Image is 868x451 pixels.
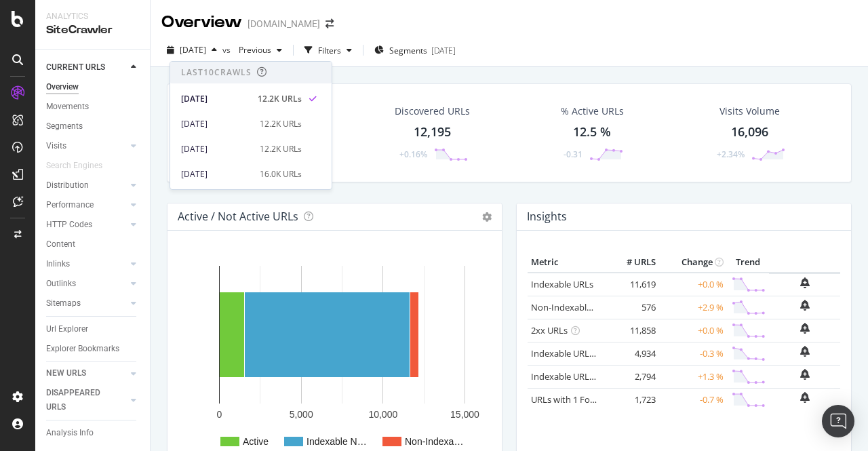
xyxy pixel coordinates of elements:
td: 11,858 [605,319,659,342]
a: 2xx URLs [531,324,568,336]
div: CURRENT URLS [46,60,105,75]
div: [DATE] [181,143,252,155]
div: bell-plus [800,369,810,380]
text: 10,000 [368,409,397,420]
div: arrow-right-arrow-left [325,19,334,28]
div: Last 10 Crawls [181,66,252,78]
div: Inlinks [46,257,70,271]
div: Sitemaps [46,296,81,311]
div: +0.16% [399,149,427,160]
div: bell-plus [800,277,810,288]
div: Movements [46,100,89,114]
div: [DATE] [181,93,250,105]
text: Active [243,436,269,447]
span: Segments [389,45,427,56]
div: Performance [46,198,94,212]
a: Sitemaps [46,296,127,311]
i: Options [482,212,492,222]
text: 5,000 [290,409,313,420]
th: # URLS [605,252,659,273]
div: Filters [318,45,341,56]
a: Segments [46,119,140,134]
td: -0.7 % [659,388,727,411]
span: vs [222,44,233,56]
th: Trend [727,252,769,273]
div: bell-plus [800,300,810,311]
button: Segments[DATE] [369,39,461,61]
td: 1,723 [605,388,659,411]
a: NEW URLS [46,366,127,380]
a: URLs with 1 Follow Inlink [531,393,631,406]
div: bell-plus [800,392,810,403]
a: Indexable URLs [531,278,593,290]
td: 11,619 [605,273,659,296]
a: Distribution [46,178,127,193]
a: HTTP Codes [46,218,127,232]
div: [DOMAIN_NAME] [248,17,320,31]
text: Non-Indexa… [405,436,463,447]
div: 12.5 % [573,123,611,141]
div: 12.2K URLs [260,118,302,130]
a: CURRENT URLS [46,60,127,75]
text: Indexable N… [307,436,367,447]
div: 12,195 [414,123,451,141]
div: DISAPPEARED URLS [46,386,115,414]
div: bell-plus [800,346,810,357]
td: +1.3 % [659,365,727,388]
div: Outlinks [46,277,76,291]
div: % Active URLs [561,104,624,118]
a: DISAPPEARED URLS [46,386,127,414]
a: Non-Indexable URLs [531,301,614,313]
text: 15,000 [450,409,479,420]
h4: Active / Not Active URLs [178,208,298,226]
button: Filters [299,39,357,61]
div: bell-plus [800,323,810,334]
a: Performance [46,198,127,212]
a: Explorer Bookmarks [46,342,140,356]
div: Visits Volume [719,104,780,118]
span: 2025 Aug. 28th [180,44,206,56]
div: +2.34% [717,149,745,160]
td: 576 [605,296,659,319]
div: Analysis Info [46,426,94,440]
div: Overview [46,80,79,94]
a: Url Explorer [46,322,140,336]
div: [DATE] [181,168,252,180]
a: Search Engines [46,159,116,173]
th: Metric [528,252,605,273]
a: Indexable URLs with Bad H1 [531,347,644,359]
div: Analytics [46,11,139,22]
text: 0 [217,409,222,420]
div: Url Explorer [46,322,88,336]
td: +0.0 % [659,273,727,296]
div: 16,096 [731,123,768,141]
td: -0.3 % [659,342,727,365]
div: 16.0K URLs [260,168,302,180]
div: Discovered URLs [395,104,470,118]
div: [DATE] [431,45,456,56]
div: -0.31 [564,149,583,160]
button: [DATE] [161,39,222,61]
div: Visits [46,139,66,153]
td: +0.0 % [659,319,727,342]
div: Explorer Bookmarks [46,342,119,356]
button: Previous [233,39,288,61]
a: Outlinks [46,277,127,291]
div: [DATE] [181,118,252,130]
div: Open Intercom Messenger [822,405,854,437]
a: Indexable URLs with Bad Description [531,370,679,383]
div: HTTP Codes [46,218,92,232]
th: Change [659,252,727,273]
a: Visits [46,139,127,153]
div: Search Engines [46,159,102,173]
div: NEW URLS [46,366,86,380]
div: 12.2K URLs [258,93,302,105]
a: Movements [46,100,140,114]
td: 2,794 [605,365,659,388]
div: 12.2K URLs [260,143,302,155]
span: Previous [233,44,271,56]
h4: Insights [527,208,567,226]
a: Inlinks [46,257,127,271]
div: Segments [46,119,83,134]
a: Overview [46,80,140,94]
